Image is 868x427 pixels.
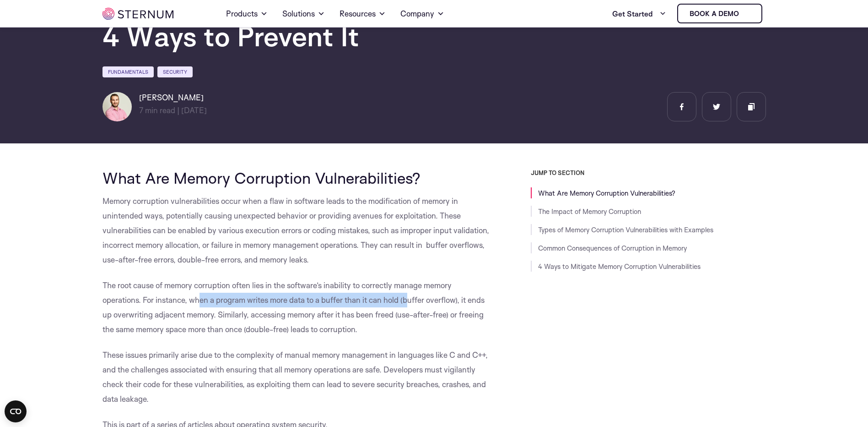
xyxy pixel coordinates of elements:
[282,1,325,27] a: Solutions
[677,4,762,23] a: Book a demo
[538,244,687,252] a: Common Consequences of Corruption in Memory
[612,5,666,23] a: Get Started
[538,225,713,234] a: Types of Memory Corruption Vulnerabilities with Examples
[743,10,750,17] img: sternum iot
[102,8,173,20] img: sternum iot
[538,207,641,216] a: The Impact of Memory Corruption
[102,92,132,121] img: Lian Granot
[139,105,179,115] span: min read |
[139,92,207,103] h6: [PERSON_NAME]
[340,1,386,27] a: Resources
[538,189,675,197] a: What Are Memory Corruption Vulnerabilities?
[531,169,766,176] h3: JUMP TO SECTION
[102,196,489,264] span: Memory corruption vulnerabilities occur when a flaw in software leads to the modification of memo...
[538,262,701,271] a: 4 Ways to Mitigate Memory Corruption Vulnerabilities
[102,168,421,187] span: What Are Memory Corruption Vulnerabilities?
[181,105,207,115] span: [DATE]
[400,1,444,27] a: Company
[157,66,193,77] a: Security
[5,400,27,422] button: Open CMP widget
[102,280,485,334] span: The root cause of memory corruption often lies in the software’s inability to correctly manage me...
[226,1,268,27] a: Products
[102,350,488,404] span: These issues primarily arise due to the complexity of manual memory management in languages like ...
[102,66,154,77] a: Fundamentals
[139,105,143,115] span: 7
